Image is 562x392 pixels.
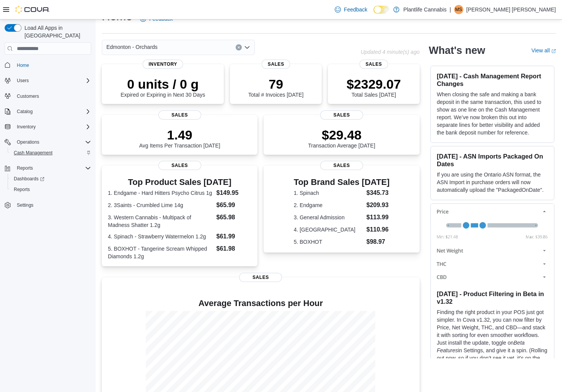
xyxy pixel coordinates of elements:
[367,225,390,234] dd: $110.96
[108,178,251,187] h3: Top Product Sales [DATE]
[367,188,390,198] dd: $345.73
[17,62,29,68] span: Home
[367,237,390,246] dd: $98.97
[403,5,446,14] p: Plantlife Cannabis
[14,150,52,156] span: Cash Management
[17,202,33,208] span: Settings
[294,189,363,197] dt: 1. Spinach
[8,184,94,195] button: Reports
[320,110,363,120] span: Sales
[294,214,363,221] dt: 3. General Admission
[2,137,94,147] button: Operations
[2,106,94,117] button: Catalog
[2,121,94,132] button: Inventory
[108,214,213,229] dt: 3. Western Cannabis - Multipack of Madness Shatter 1.2g
[344,6,367,13] span: Feedback
[551,49,556,53] svg: External link
[14,164,36,173] button: Reports
[347,76,401,92] p: $2329.07
[17,165,33,171] span: Reports
[108,201,213,209] dt: 2. 3Saints - Crumbled Lime 14g
[21,24,91,39] span: Load All Apps in [GEOGRAPHIC_DATA]
[14,176,44,182] span: Dashboards
[239,273,282,282] span: Sales
[14,138,91,147] span: Operations
[437,152,548,168] h3: [DATE] - ASN Imports Packaged On Dates
[437,72,548,87] h3: [DATE] - Cash Management Report Changes
[217,201,252,210] dd: $65.99
[121,76,205,92] p: 0 units / 0 g
[359,60,388,69] span: Sales
[142,60,183,69] span: Inventory
[14,60,91,70] span: Home
[14,91,91,101] span: Customers
[14,76,32,85] button: Users
[367,213,390,222] dd: $113.99
[17,124,36,130] span: Inventory
[244,44,250,50] button: Open list of options
[8,173,94,184] a: Dashboards
[108,189,213,197] dt: 1. Endgame - Hard Hitters Psycho Citrus 1g
[11,185,91,194] span: Reports
[217,244,252,253] dd: $61.98
[2,163,94,173] button: Reports
[2,75,94,86] button: Users
[454,5,463,14] div: Melissa Sue Smith
[437,91,548,136] p: When closing the safe and making a bank deposit in the same transaction, this used to show as one...
[17,109,33,115] span: Catalog
[15,6,50,13] img: Cova
[121,76,205,98] div: Expired or Expiring in Next 30 Days
[450,5,451,14] p: |
[308,127,375,143] p: $29.48
[248,76,303,98] div: Total # Invoices [DATE]
[373,6,389,14] input: Dark Mode
[437,308,548,369] p: Finding the right product in your POS just got simpler. In Cova v1.32, you can now filter by Pric...
[437,290,548,305] h3: [DATE] - Product Filtering in Beta in v1.32
[14,164,91,173] span: Reports
[2,59,94,70] button: Home
[158,110,201,120] span: Sales
[17,139,39,145] span: Operations
[2,91,94,102] button: Customers
[11,185,33,194] a: Reports
[14,201,36,210] a: Settings
[217,232,252,241] dd: $61.99
[139,127,220,143] p: 1.49
[14,200,91,210] span: Settings
[14,186,30,193] span: Reports
[8,147,94,158] button: Cash Management
[308,127,375,149] div: Transaction Average [DATE]
[108,299,414,308] h4: Average Transactions per Hour
[217,188,252,198] dd: $149.95
[466,5,556,14] p: [PERSON_NAME] [PERSON_NAME]
[108,245,213,260] dt: 5. BOXHOT - Tangerine Scream Whipped Diamonds 1.2g
[294,226,363,233] dt: 4. [GEOGRAPHIC_DATA]
[248,76,303,92] p: 79
[108,233,213,240] dt: 4. Spinach - Strawberry Watermelon 1.2g
[11,148,91,157] span: Cash Management
[14,107,91,116] span: Catalog
[11,174,47,183] a: Dashboards
[14,61,32,70] a: Home
[320,161,363,170] span: Sales
[361,49,420,55] p: Updated 4 minute(s) ago
[14,138,42,147] button: Operations
[455,5,462,14] span: MS
[14,122,39,131] button: Inventory
[106,42,158,52] span: Edmonton - Orchards
[139,127,220,149] div: Avg Items Per Transaction [DATE]
[11,148,55,157] a: Cash Management
[367,201,390,210] dd: $209.93
[236,44,242,50] button: Clear input
[373,14,374,14] span: Dark Mode
[14,92,42,101] a: Customers
[531,47,556,53] a: View allExternal link
[429,44,485,57] h2: What's new
[17,78,29,84] span: Users
[294,238,363,246] dt: 5. BOXHOT
[332,2,370,17] a: Feedback
[158,161,201,170] span: Sales
[14,122,91,131] span: Inventory
[11,174,91,183] span: Dashboards
[437,340,525,353] em: Beta Features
